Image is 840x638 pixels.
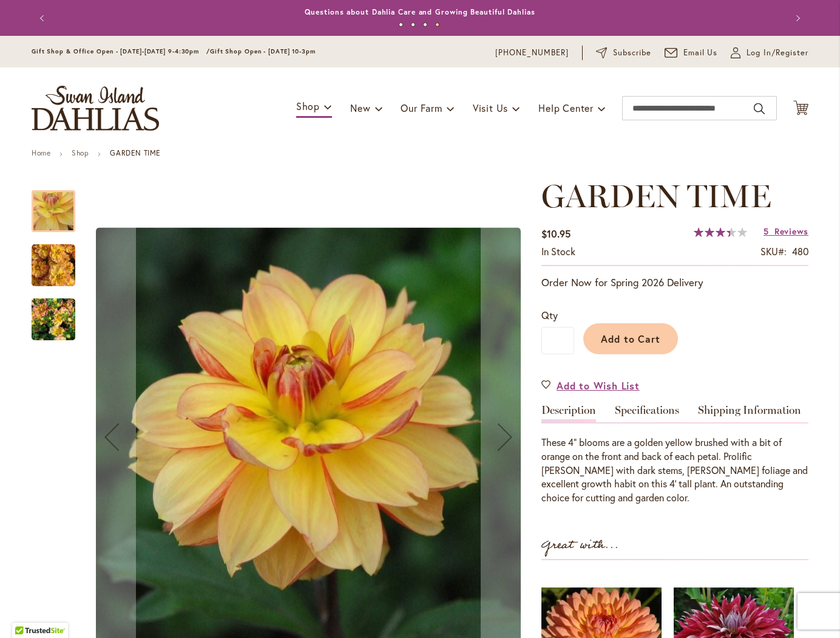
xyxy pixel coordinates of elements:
[32,47,210,55] span: Gift Shop & Office Open - [DATE]-[DATE] 9-4:30pm /
[541,245,575,259] div: Availability
[399,22,403,27] button: 1 of 4
[495,47,569,59] a: [PHONE_NUMBER]
[473,101,508,114] span: Visit Us
[694,227,747,237] div: 68%
[784,6,808,30] button: Next
[541,309,558,321] span: Qty
[32,244,75,287] img: GARDEN TIME
[615,405,679,422] a: Specifications
[423,22,427,27] button: 3 of 4
[538,101,594,114] span: Help Center
[792,245,808,259] div: 480
[32,148,50,157] a: Home
[541,245,575,258] span: In stock
[32,232,87,286] div: GARDEN TIME
[541,177,771,215] span: GARDEN TIME
[401,101,442,114] span: Our Farm
[596,47,651,59] a: Subscribe
[32,86,159,131] a: store logo
[541,227,571,240] span: $10.95
[583,323,678,354] button: Add to Cart
[9,595,43,629] iframe: Launch Accessibility Center
[760,245,787,258] strong: SKU
[541,405,596,422] a: Description
[72,148,89,157] a: Shop
[541,535,619,555] strong: Great with...
[764,225,769,237] span: 5
[210,47,316,55] span: Gift Shop Open - [DATE] 10-3pm
[665,47,718,59] a: Email Us
[541,379,640,393] a: Add to Wish List
[774,225,808,237] span: Reviews
[296,100,320,112] span: Shop
[747,47,808,59] span: Log In/Register
[110,148,161,157] strong: GARDEN TIME
[32,290,75,349] img: GARDEN TIME
[541,436,808,505] div: These 4" blooms are a golden yellow brushed with a bit of orange on the front and back of each pe...
[435,22,439,27] button: 4 of 4
[698,405,801,422] a: Shipping Information
[32,286,75,340] div: GARDEN TIME
[541,275,808,290] p: Order Now for Spring 2026 Delivery
[305,7,535,16] a: Questions about Dahlia Care and Growing Beautiful Dahlias
[764,225,808,237] a: 5 Reviews
[411,22,415,27] button: 2 of 4
[601,332,661,345] span: Add to Cart
[683,47,718,59] span: Email Us
[557,379,640,393] span: Add to Wish List
[613,47,651,59] span: Subscribe
[32,178,87,232] div: GARDEN TIME
[731,47,808,59] a: Log In/Register
[541,405,808,505] div: Detailed Product Info
[32,6,56,30] button: Previous
[350,101,370,114] span: New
